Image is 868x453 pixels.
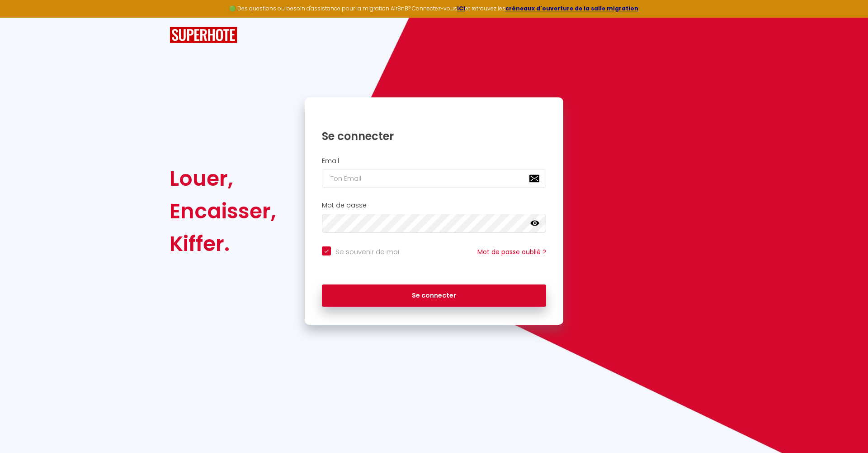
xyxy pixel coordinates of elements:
[170,227,276,260] div: Kiffer.
[322,157,546,165] h2: Email
[170,162,276,195] div: Louer,
[322,169,546,188] input: Ton Email
[322,202,546,209] h2: Mot de passe
[477,247,546,256] a: Mot de passe oublié ?
[170,27,237,43] img: SuperHote logo
[322,129,546,143] h1: Se connecter
[322,284,546,307] button: Se connecter
[457,5,465,12] a: ICI
[170,195,276,227] div: Encaisser,
[505,5,638,12] a: créneaux d'ouverture de la salle migration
